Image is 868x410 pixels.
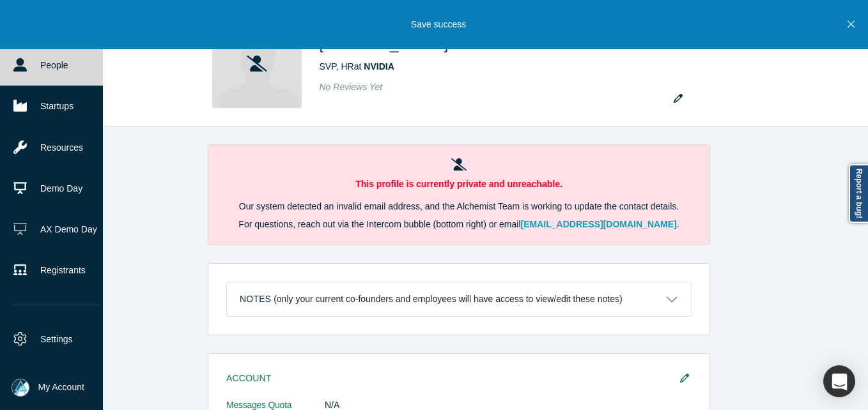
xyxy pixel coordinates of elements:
[274,294,623,305] p: (only your current co-founders and employees will have access to view/edit these notes)
[240,292,271,306] h3: Notes
[226,218,692,231] p: For questions, reach out via the Intercom bubble (bottom right) or email .
[320,82,383,92] span: No Reviews Yet
[12,379,29,397] img: Mia Scott's Account
[38,381,84,394] span: My Account
[849,164,868,223] a: Report a bug!
[411,18,466,31] p: Save success
[12,379,84,397] button: My Account
[364,61,394,72] a: NVIDIA
[226,178,692,191] p: This profile is currently private and unreachable.
[320,61,394,72] span: SVP, HR at
[226,372,674,385] h3: Account
[521,219,677,229] a: [EMAIL_ADDRESS][DOMAIN_NAME]
[226,200,692,213] p: Our system detected an invalid email address, and the Alchemist Team is working to update the con...
[227,282,691,316] button: Notes (only your current co-founders and employees will have access to view/edit these notes)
